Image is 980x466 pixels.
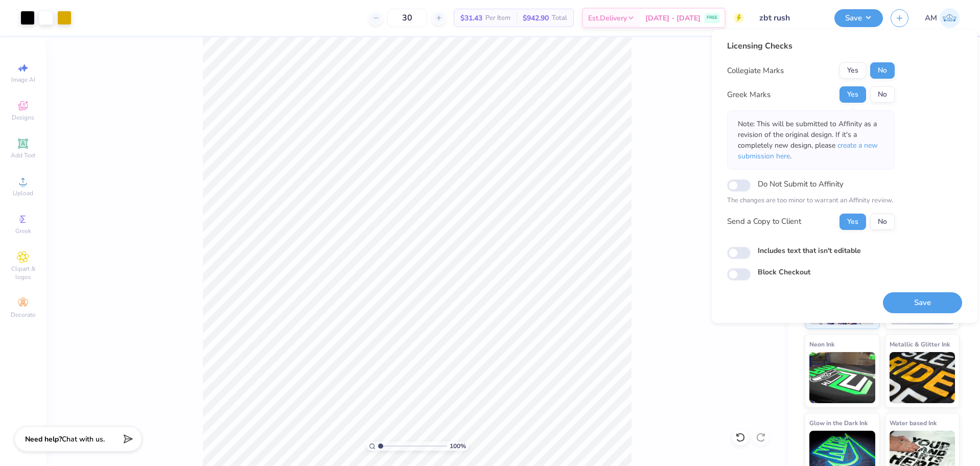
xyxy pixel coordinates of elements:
[940,8,960,28] img: Arvi Mikhail Parcero
[925,12,937,24] span: AM
[890,417,937,428] span: Water based Ink
[839,86,866,103] button: Yes
[11,76,35,84] span: Image AI
[925,8,960,28] a: AM
[727,89,771,101] div: Greek Marks
[834,9,883,27] button: Save
[727,196,895,206] p: The changes are too minor to warrant an Affinity review.
[62,434,105,444] span: Chat with us.
[758,267,810,277] label: Block Checkout
[809,339,834,349] span: Neon Ink
[758,245,861,256] label: Includes text that isn't editable
[758,177,844,191] label: Do Not Submit to Affinity
[552,13,567,24] span: Total
[752,8,827,28] input: Untitled Design
[707,14,717,21] span: FREE
[645,13,701,24] span: [DATE] - [DATE]
[890,339,950,349] span: Metallic & Glitter Ink
[809,352,875,403] img: Neon Ink
[839,62,866,79] button: Yes
[870,62,895,79] button: No
[25,434,62,444] strong: Need help?
[870,214,895,230] button: No
[870,86,895,103] button: No
[485,13,510,24] span: Per Item
[12,113,34,122] span: Designs
[809,417,868,428] span: Glow in the Dark Ink
[890,352,955,403] img: Metallic & Glitter Ink
[11,311,35,319] span: Decorate
[883,292,962,313] button: Save
[13,189,33,197] span: Upload
[15,227,31,235] span: Greek
[727,65,784,77] div: Collegiate Marks
[11,151,35,159] span: Add Text
[839,214,866,230] button: Yes
[450,441,466,451] span: 100 %
[460,13,482,24] span: $31.43
[387,9,427,27] input: – –
[588,13,627,24] span: Est. Delivery
[738,119,884,161] p: Note: This will be submitted to Affinity as a revision of the original design. If it's a complete...
[727,40,895,52] div: Licensing Checks
[523,13,549,24] span: $942.90
[5,265,41,281] span: Clipart & logos
[727,216,801,227] div: Send a Copy to Client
